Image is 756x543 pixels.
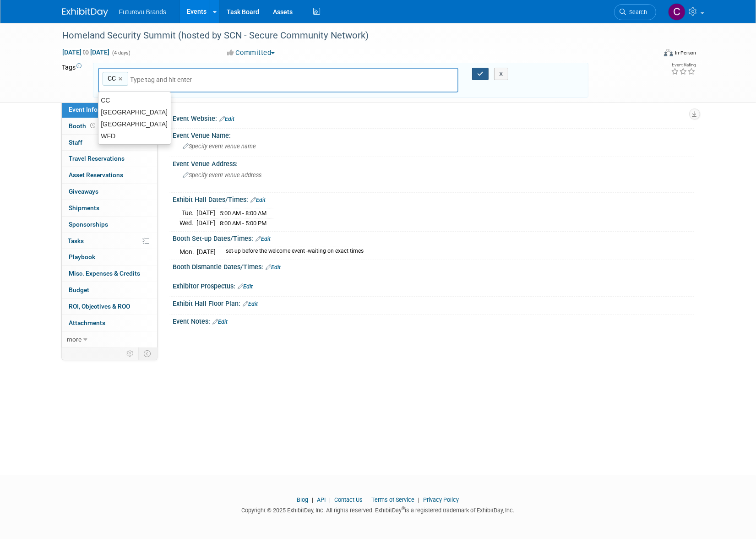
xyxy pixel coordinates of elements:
div: Exhibit Hall Floor Plan: [173,297,694,309]
a: more [62,331,157,348]
span: Asset Reservations [69,171,124,179]
span: [DATE] [DATE] [62,48,110,56]
span: Booth not reserved yet [89,122,98,129]
span: 5:00 AM - 8:00 AM [220,210,267,217]
span: Booth [69,122,98,130]
div: Booth Dismantle Dates/Times: [173,260,694,272]
div: Event Venue Address: [173,157,694,168]
td: [DATE] [197,208,216,218]
a: Travel Reservations [62,151,157,167]
a: Sponsorships [62,217,157,233]
div: WFD [98,130,171,142]
span: Specify event venue address [183,172,262,179]
div: Homeland Security Summit (hosted by SCN - Secure Community Network) [60,27,642,44]
a: Terms of Service [372,496,415,503]
div: Exhibit Hall Dates/Times: [173,193,694,205]
a: Edit [266,264,281,271]
div: Booth Set-up Dates/Times: [173,232,694,244]
a: Edit [213,319,228,325]
td: Mon. [180,247,197,257]
div: In-Person [674,49,696,56]
td: Toggle Event Tabs [138,348,157,359]
span: ROI, Objectives & ROO [69,303,131,310]
a: Staff [62,135,157,151]
a: × [119,74,125,84]
img: CHERYL CLOWES [668,3,685,21]
span: Sponsorships [69,221,109,228]
span: Playbook [69,253,96,261]
sup: ® [402,506,405,511]
a: Edit [251,197,266,203]
a: API [317,496,326,503]
span: Budget [69,286,90,293]
div: CC [98,94,171,106]
span: Travel Reservations [69,155,125,162]
span: Attachments [69,319,106,326]
span: | [364,496,370,503]
span: Event Information [69,106,120,113]
img: Format-Inperson.png [664,49,673,56]
a: Attachments [62,315,157,331]
a: Edit [238,283,253,290]
a: Budget [62,282,157,298]
button: Committed [224,48,278,58]
span: Search [626,9,647,16]
div: Event Notes: [173,315,694,326]
td: Wed. [180,218,197,228]
td: set-up before the welcome event -waiting on exact times [221,247,364,257]
div: Event Website: [173,112,694,124]
span: Specify event venue name [183,143,256,150]
a: Search [614,4,656,20]
img: ExhibitDay [62,8,108,17]
a: Edit [220,116,235,122]
input: Type tag and hit enter [131,75,204,84]
a: ROI, Objectives & ROO [62,299,157,315]
a: Tasks [62,233,157,249]
div: [GEOGRAPHIC_DATA] [98,106,171,118]
span: Futurevu Brands [119,8,167,16]
td: Personalize Event Tab Strip [123,348,139,359]
span: Giveaways [69,188,99,195]
div: [GEOGRAPHIC_DATA] [98,118,171,130]
a: Privacy Policy [424,496,459,503]
a: Edit [243,301,258,307]
a: Giveaways [62,184,157,200]
span: Staff [69,139,83,146]
span: Misc. Expenses & Credits [69,270,141,277]
td: Tags [62,63,85,98]
div: Event Venue Name: [173,129,694,140]
span: to [82,49,91,56]
div: Exhibitor Prospectus: [173,279,694,291]
a: Edit [256,236,271,242]
div: Event Format [602,48,696,61]
a: Asset Reservations [62,167,157,183]
a: Booth [62,118,157,134]
button: X [494,68,508,81]
a: Contact Us [335,496,363,503]
td: [DATE] [197,247,216,257]
a: Misc. Expenses & Credits [62,266,157,282]
td: [DATE] [197,218,216,228]
span: | [327,496,333,503]
span: | [416,496,422,503]
span: (4 days) [112,50,131,56]
span: more [67,336,82,343]
span: Tasks [68,237,84,244]
a: Playbook [62,249,157,265]
span: 8:00 AM - 5:00 PM [220,220,267,227]
a: Shipments [62,200,157,216]
a: Event Information [62,102,157,118]
span: Shipments [69,204,100,212]
span: CC [106,74,116,83]
div: Event Rating [671,63,696,67]
a: Blog [297,496,309,503]
td: Tue. [180,208,197,218]
span: | [310,496,316,503]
